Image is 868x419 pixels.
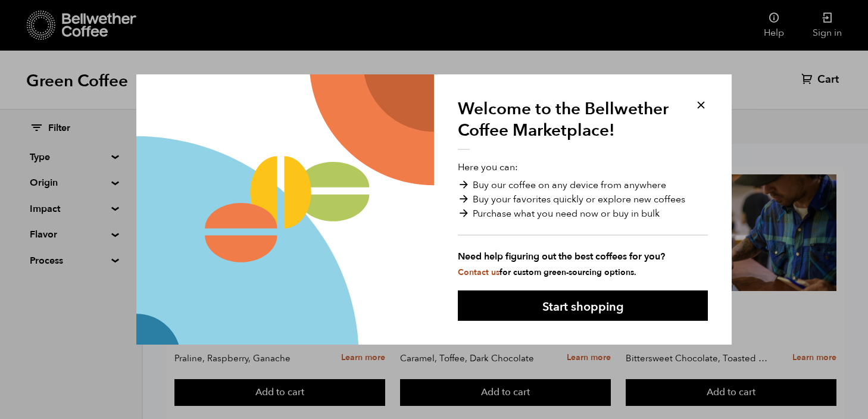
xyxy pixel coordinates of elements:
a: Contact us [458,267,499,278]
strong: Need help figuring out the best coffees for you? [458,249,708,264]
h1: Welcome to the Bellwether Coffee Marketplace! [458,98,678,151]
button: Start shopping [458,290,708,321]
p: Here you can: [458,160,708,278]
li: Purchase what you need now or buy in bulk [458,207,708,221]
li: Buy our coffee on any device from anywhere [458,178,708,192]
small: for custom green-sourcing options. [458,267,636,278]
li: Buy your favorites quickly or explore new coffees [458,192,708,207]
